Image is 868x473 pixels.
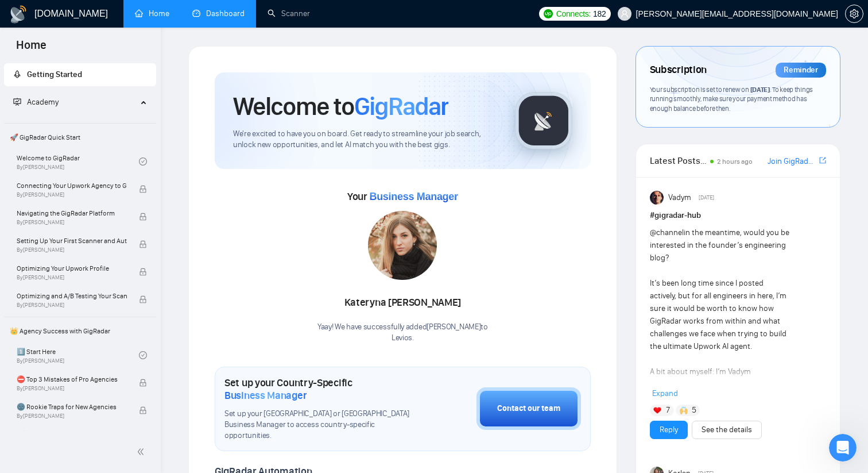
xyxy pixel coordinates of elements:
span: By [PERSON_NAME] [17,274,127,281]
span: lock [139,213,147,221]
span: lock [139,406,147,414]
span: By [PERSON_NAME] [17,191,127,198]
span: lock [139,240,147,248]
span: Business Manager [224,389,307,402]
span: Connecting Your Upwork Agency to GigRadar [17,180,127,191]
iframe: Intercom live chat [829,434,857,462]
p: Levios . [317,333,488,344]
span: [DATE] [750,85,770,94]
span: By [PERSON_NAME] [17,219,127,226]
span: 🚀 GigRadar Quick Start [5,126,155,149]
span: lock [139,295,147,303]
span: fund-projection-screen [13,98,21,106]
button: See the details [692,421,762,439]
a: Reply [660,424,678,436]
span: check-circle [139,157,147,166]
span: Home [7,37,56,61]
a: setting [845,9,863,18]
button: Reply [650,421,688,439]
span: lock [139,379,147,387]
span: Getting Started [27,70,82,79]
span: We're excited to have you on board. Get ready to streamline your job search, unlock new opportuni... [233,129,497,151]
span: Academy [13,97,59,107]
img: ❤️ [653,406,661,414]
span: By [PERSON_NAME] [17,413,127,420]
img: 🙌 [680,406,688,414]
span: Optimizing Your Upwork Profile [17,263,127,274]
span: 5 [692,405,696,416]
span: user [621,10,629,18]
span: Business Manager [369,191,458,202]
span: @channel [650,228,684,237]
img: Vadym [650,191,664,205]
h1: Welcome to [233,91,448,122]
a: See the details [702,424,752,436]
li: Getting Started [4,63,156,86]
img: logo [9,5,28,24]
button: Contact our team [476,387,581,430]
span: ☠️ Fatal Traps for Solo Freelancers [17,429,127,440]
span: Your [347,190,458,203]
a: export [819,155,826,166]
span: lock [139,268,147,276]
span: check-circle [139,351,147,359]
span: Subscription [650,60,707,80]
span: By [PERSON_NAME] [17,247,127,253]
span: 👑 Agency Success with GigRadar [5,320,155,343]
span: Vadym [668,191,691,204]
span: By [PERSON_NAME] [17,302,127,309]
span: Set up your [GEOGRAPHIC_DATA] or [GEOGRAPHIC_DATA] Business Manager to access country-specific op... [224,409,419,441]
img: gigradar-logo.png [515,92,572,149]
span: Connects: [556,7,591,20]
span: 7 [666,405,670,416]
div: Contact our team [497,402,560,415]
span: Academy [27,97,59,107]
span: Optimizing and A/B Testing Your Scanner for Better Results [17,290,127,302]
span: By [PERSON_NAME] [17,385,127,392]
div: Kateryna [PERSON_NAME] [317,293,488,313]
a: Join GigRadar Slack Community [768,155,817,168]
span: Navigating the GigRadar Platform [17,207,127,219]
div: Reminder [776,63,826,78]
img: upwork-logo.png [544,9,553,18]
span: double-left [137,446,148,457]
a: homeHome [135,9,169,18]
button: setting [845,5,863,23]
h1: Set up your Country-Specific [224,376,419,402]
a: searchScanner [268,9,310,18]
h1: # gigradar-hub [650,209,826,222]
div: Yaay! We have successfully added [PERSON_NAME] to [317,322,488,344]
img: 1687098681414-124.jpg [368,211,437,280]
span: Latest Posts from the GigRadar Community [650,153,707,168]
span: Setting Up Your First Scanner and Auto-Bidder [17,235,127,247]
a: dashboardDashboard [192,9,245,18]
span: 🌚 Rookie Traps for New Agencies [17,401,127,413]
span: lock [139,185,147,193]
span: ⛔ Top 3 Mistakes of Pro Agencies [17,374,127,385]
span: rocket [13,70,21,78]
span: export [819,156,826,165]
a: 1️⃣ Start HereBy[PERSON_NAME] [17,343,139,368]
span: 182 [593,7,606,20]
a: Welcome to GigRadarBy[PERSON_NAME] [17,149,139,174]
span: Expand [652,389,678,398]
span: 2 hours ago [717,157,753,166]
span: Your subscription is set to renew on . To keep things running smoothly, make sure your payment me... [650,85,813,113]
span: setting [846,9,863,18]
span: GigRadar [354,91,448,122]
span: [DATE] [699,193,714,203]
